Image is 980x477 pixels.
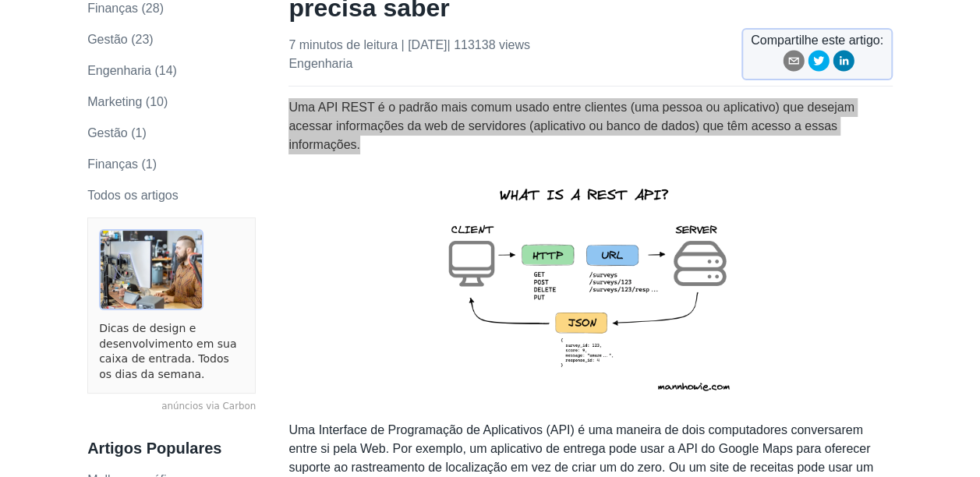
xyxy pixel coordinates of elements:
[87,2,164,15] a: Finanças (28)
[87,189,179,202] a: Todos os artigos
[87,64,177,77] a: engenharia (14)
[288,38,530,70] font: 7 minutos de leitura | [DATE]
[87,400,256,414] a: anúncios via Carbon
[87,126,147,140] a: Gestão (1)
[99,321,244,382] a: Dicas de design e desenvolvimento em sua caixa de entrada. Todos os dias da semana.
[87,439,256,458] h3: Artigos Populares
[808,50,830,77] button: gorjeio
[288,98,893,154] p: Uma API REST é o padrão mais comum usado entre clientes (uma pessoa ou aplicativo) que desejam ac...
[87,33,153,46] a: Gestão (23)
[447,38,529,51] span: | 113138 views
[99,229,203,310] img: anúncios via Carbon
[87,157,157,171] a: Finanças (1)
[833,50,854,77] button: linkedin
[751,31,883,50] span: Compartilhe este artigo:
[420,167,762,408] img: REST-API
[87,95,168,108] a: Marketing (10)
[783,50,805,77] button: Email
[288,57,352,70] a: engenharia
